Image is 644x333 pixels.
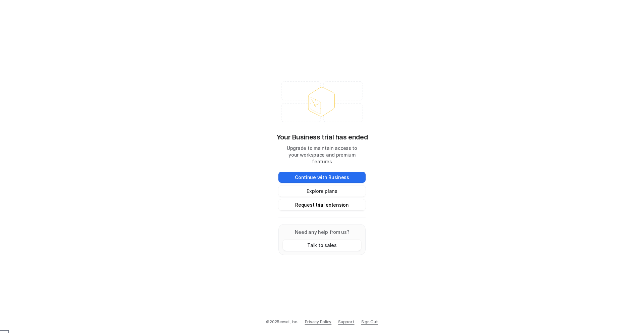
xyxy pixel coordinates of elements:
button: Continue with Business [278,172,366,183]
span: Support [338,319,354,325]
p: © 2025 eesel, Inc. [266,319,298,325]
a: Sign Out [361,319,378,325]
p: Upgrade to maintain access to your workspace and premium features [278,145,366,165]
p: Your Business trial has ended [276,132,368,142]
p: Need any help from us? [283,228,361,236]
button: Explore plans [278,185,366,197]
a: Privacy Policy [305,319,332,325]
button: Request trial extension [278,199,366,210]
button: Talk to sales [283,240,361,251]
